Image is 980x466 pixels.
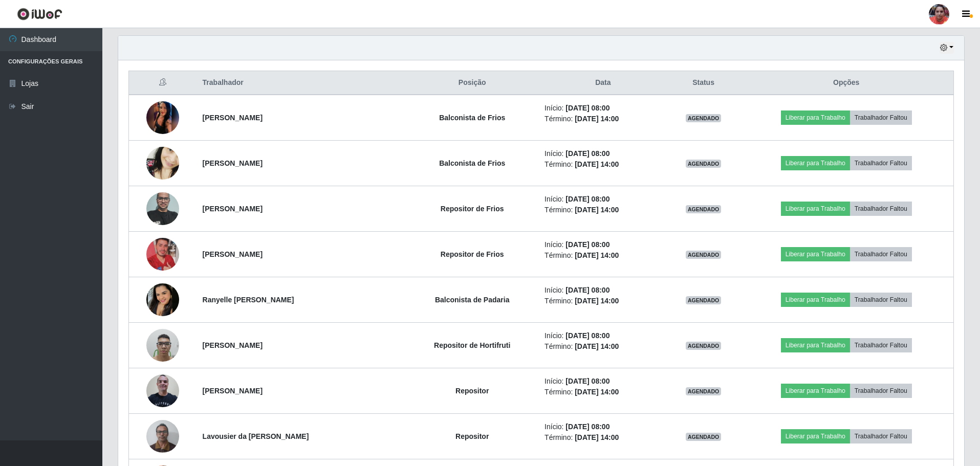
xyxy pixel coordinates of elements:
button: Liberar para Trabalho [781,156,850,170]
span: AGENDADO [686,342,722,350]
strong: [PERSON_NAME] [203,387,263,395]
button: Trabalhador Faltou [850,293,912,307]
strong: Repositor [455,387,489,395]
time: [DATE] 08:00 [565,104,609,112]
button: Trabalhador Faltou [850,156,912,170]
button: Liberar para Trabalho [781,202,850,216]
li: Término: [545,159,662,170]
button: Trabalhador Faltou [850,110,912,125]
img: 1745291755814.jpeg [146,81,179,154]
img: 1655148070426.jpeg [146,187,179,230]
strong: Ranyelle [PERSON_NAME] [203,296,294,304]
li: Término: [545,387,662,397]
span: AGENDADO [686,433,722,441]
li: Início: [545,376,662,387]
li: Início: [545,330,662,341]
time: [DATE] 14:00 [575,433,619,441]
span: AGENDADO [686,160,722,168]
th: Status [668,71,739,95]
button: Trabalhador Faltou [850,384,912,398]
img: 1735568187482.jpeg [146,128,179,199]
th: Data [538,71,668,95]
th: Trabalhador [197,71,406,95]
span: AGENDADO [686,251,722,259]
strong: Repositor de Frios [441,205,504,213]
li: Término: [545,205,662,215]
time: [DATE] 08:00 [565,331,609,340]
strong: [PERSON_NAME] [203,250,263,258]
span: AGENDADO [686,296,722,304]
span: AGENDADO [686,114,722,122]
time: [DATE] 14:00 [575,160,619,168]
th: Opções [739,71,953,95]
li: Término: [545,296,662,306]
button: Trabalhador Faltou [850,338,912,352]
time: [DATE] 08:00 [565,195,609,203]
time: [DATE] 08:00 [565,240,609,249]
button: Liberar para Trabalho [781,110,850,125]
button: Liberar para Trabalho [781,429,850,443]
time: [DATE] 14:00 [575,342,619,350]
img: 1747356338360.jpeg [146,323,179,367]
li: Início: [545,285,662,296]
li: Término: [545,341,662,352]
time: [DATE] 14:00 [575,115,619,123]
button: Liberar para Trabalho [781,384,850,398]
button: Trabalhador Faltou [850,202,912,216]
time: [DATE] 08:00 [565,286,609,294]
time: [DATE] 14:00 [575,388,619,396]
strong: [PERSON_NAME] [203,341,263,349]
li: Término: [545,432,662,443]
li: Término: [545,114,662,124]
strong: [PERSON_NAME] [203,114,263,122]
li: Início: [545,103,662,114]
th: Posição [406,71,538,95]
li: Início: [545,421,662,432]
span: AGENDADO [686,387,722,395]
img: 1746326143997.jpeg [146,414,179,458]
strong: Balconista de Padaria [435,296,510,304]
img: 1724868865229.jpeg [146,369,179,412]
time: [DATE] 08:00 [565,149,609,158]
li: Término: [545,250,662,261]
button: Trabalhador Faltou [850,429,912,443]
img: 1741878920639.jpeg [146,225,179,283]
strong: [PERSON_NAME] [203,205,263,213]
li: Início: [545,239,662,250]
img: 1750772761478.jpeg [146,283,179,316]
time: [DATE] 08:00 [565,377,609,385]
button: Liberar para Trabalho [781,338,850,352]
button: Liberar para Trabalho [781,293,850,307]
strong: Repositor [455,432,489,440]
strong: Balconista de Frios [439,114,505,122]
strong: Repositor de Hortifruti [434,341,510,349]
time: [DATE] 14:00 [575,297,619,305]
button: Trabalhador Faltou [850,247,912,261]
li: Início: [545,194,662,205]
button: Liberar para Trabalho [781,247,850,261]
time: [DATE] 08:00 [565,423,609,431]
strong: Lavousier da [PERSON_NAME] [203,432,309,440]
strong: [PERSON_NAME] [203,159,263,167]
time: [DATE] 14:00 [575,206,619,214]
strong: Balconista de Frios [439,159,505,167]
span: AGENDADO [686,205,722,213]
time: [DATE] 14:00 [575,251,619,259]
img: CoreUI Logo [17,8,62,20]
strong: Repositor de Frios [441,250,504,258]
li: Início: [545,148,662,159]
